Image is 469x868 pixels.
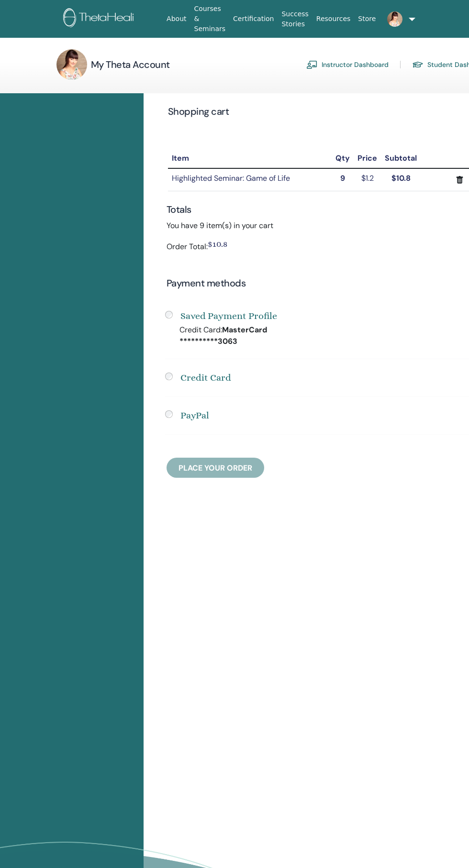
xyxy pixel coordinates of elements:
td: Highlighted Seminar: Game of Life [168,168,332,191]
div: Order Total: [167,239,208,253]
div: $10.8 [208,239,227,250]
img: chalkboard-teacher.svg [306,60,318,69]
img: graduation-cap.svg [412,61,424,69]
h3: My Theta Account [91,58,169,71]
th: Qty [332,149,354,168]
h4: Credit Card [180,371,231,385]
strong: $10.8 [391,173,411,183]
h4: Saved Payment Profile [180,309,277,323]
div: Credit Card: [172,324,333,347]
td: $1.2 [354,168,381,191]
a: Success Stories [278,5,312,33]
a: Resources [313,10,355,28]
th: Price [354,149,381,168]
a: Store [354,10,380,28]
a: Certification [229,10,278,28]
img: default.jpg [387,11,402,27]
img: default.jpg [56,49,87,80]
img: logo.png [63,8,153,30]
a: About [163,10,190,28]
th: Item [168,149,332,168]
a: Instructor Dashboard [306,57,389,72]
th: Subtotal [381,149,421,168]
h4: PayPal [180,408,209,423]
strong: 9 [340,173,345,183]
